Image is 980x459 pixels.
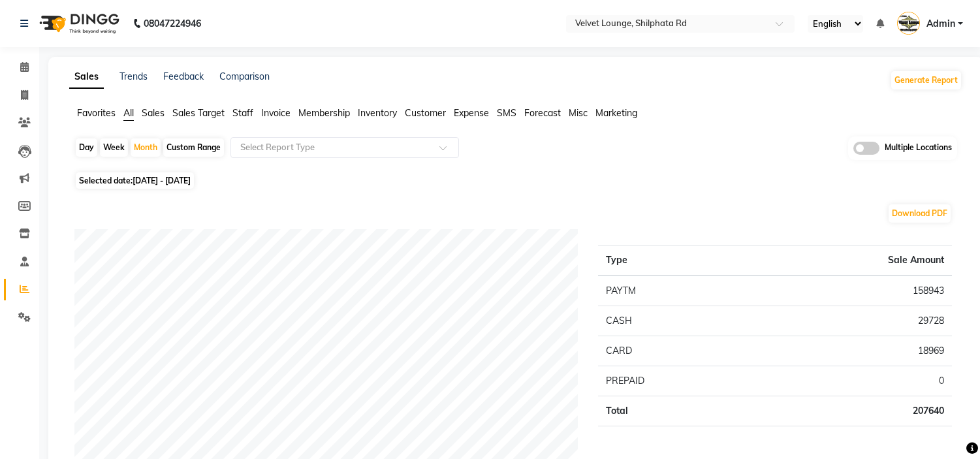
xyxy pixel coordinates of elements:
[569,107,588,119] span: Misc
[358,107,397,119] span: Inventory
[897,12,920,35] img: Admin
[77,107,116,119] span: Favorites
[298,107,350,119] span: Membership
[598,366,750,396] td: PREPAID
[100,138,128,157] div: Week
[750,306,952,336] td: 29728
[144,5,201,42] b: 08047224946
[163,71,204,82] a: Feedback
[750,396,952,426] td: 207640
[598,276,750,306] td: PAYTM
[750,366,952,396] td: 0
[33,5,123,42] img: logo
[163,138,224,157] div: Custom Range
[598,336,750,366] td: CARD
[133,176,191,185] span: [DATE] - [DATE]
[750,245,952,276] th: Sale Amount
[595,107,637,119] span: Marketing
[76,172,194,189] span: Selected date:
[750,336,952,366] td: 18969
[750,276,952,306] td: 158943
[598,396,750,426] td: Total
[69,65,104,89] a: Sales
[76,138,97,157] div: Day
[454,107,489,119] span: Expense
[261,107,291,119] span: Invoice
[219,71,270,82] a: Comparison
[497,107,516,119] span: SMS
[885,142,952,155] span: Multiple Locations
[889,204,951,223] button: Download PDF
[119,71,148,82] a: Trends
[598,245,750,276] th: Type
[926,17,955,31] span: Admin
[405,107,446,119] span: Customer
[524,107,561,119] span: Forecast
[232,107,253,119] span: Staff
[172,107,225,119] span: Sales Target
[123,107,134,119] span: All
[131,138,161,157] div: Month
[142,107,165,119] span: Sales
[891,71,961,89] button: Generate Report
[598,306,750,336] td: CASH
